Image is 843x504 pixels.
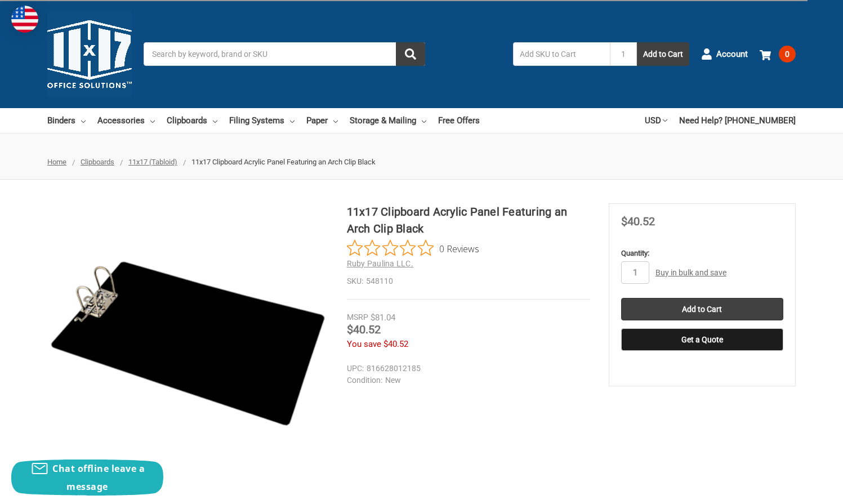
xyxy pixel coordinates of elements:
[621,298,783,320] input: Add to Cart
[347,275,363,287] dt: SKU:
[716,48,748,61] span: Account
[750,474,843,504] iframe: Google Customer Reviews
[128,158,177,166] a: 11x17 (Tabloid)
[438,108,480,133] a: Free Offers
[637,42,689,66] button: Add to Cart
[47,203,328,484] img: 11x17 Clipboard Acrylic Panel Featuring an Arch Clip Black
[621,215,655,228] span: $40.52
[47,108,86,133] a: Binders
[621,248,783,259] label: Quantity:
[439,240,479,257] span: 0 Reviews
[347,203,590,237] h1: 11x17 Clipboard Acrylic Panel Featuring an Arch Clip Black
[144,42,425,66] input: Search by keyword, brand or SKU
[347,275,590,287] dd: 548110
[97,108,155,133] a: Accessories
[167,108,217,133] a: Clipboards
[347,363,585,374] dd: 816628012185
[513,42,610,66] input: Add SKU to Cart
[47,158,66,166] a: Home
[371,313,395,323] span: $81.04
[347,339,381,349] span: You save
[621,328,783,351] button: Get a Quote
[701,39,748,69] a: Account
[347,259,413,268] a: Ruby Paulina LLC.
[347,374,585,386] dd: New
[383,339,408,349] span: $40.52
[47,12,132,96] img: 11x17.com
[760,39,796,69] a: 0
[347,374,382,386] dt: Condition:
[350,108,426,133] a: Storage & Mailing
[655,268,726,277] a: Buy in bulk and save
[347,323,381,336] span: $40.52
[347,311,368,323] div: MSRP
[52,462,145,493] span: Chat offline leave a message
[347,240,479,257] button: Rated 0 out of 5 stars from 0 reviews. Jump to reviews.
[11,6,38,33] img: duty and tax information for United States
[347,363,364,374] dt: UPC:
[306,108,338,133] a: Paper
[229,108,295,133] a: Filing Systems
[679,108,796,133] a: Need Help? [PHONE_NUMBER]
[81,158,114,166] a: Clipboards
[779,46,796,63] span: 0
[11,460,163,496] button: Chat offline leave a message
[645,108,667,133] a: USD
[191,158,376,166] span: 11x17 Clipboard Acrylic Panel Featuring an Arch Clip Black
